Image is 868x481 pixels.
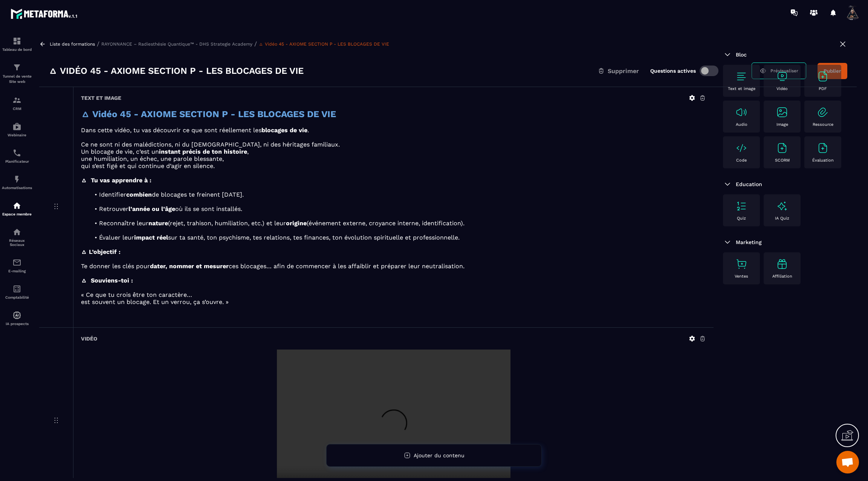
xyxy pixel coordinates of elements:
[254,40,257,47] span: /
[2,57,32,90] a: formationformationTunnel de vente Site web
[2,133,32,137] p: Webinaire
[2,169,32,195] a: automationsautomationsAutomatisations
[128,205,175,212] strong: l’année ou l’âge
[99,191,126,198] span: Identifier
[2,186,32,190] p: Automatisations
[776,122,788,127] p: Image
[2,238,32,247] p: Réseaux Sociaux
[735,274,748,279] p: Ventes
[737,216,746,221] p: Quiz
[776,200,788,212] img: text-image
[81,155,224,162] span: une humiliation, un échec, une parole blessante,
[259,41,389,47] a: 🜂 Vidéo 45 - AXIOME SECTION P - LES BLOCAGES DE VIE
[735,142,747,154] img: text-image no-wra
[2,222,32,252] a: social-networksocial-networkRéseaux Sociaux
[12,284,21,293] img: accountant
[81,141,340,148] span: Ce ne sont ni des malédictions, ni du [DEMOGRAPHIC_DATA], ni des héritages familiaux.
[81,95,121,101] h6: Text et image
[81,177,151,184] strong: 🜂 Tu vas apprendre à :
[776,258,788,270] img: text-image
[12,311,21,320] img: automations
[813,122,833,127] p: Ressource
[723,50,732,59] img: arrow-down
[81,263,150,270] span: Te donner les clés pour
[776,142,788,154] img: text-image no-wra
[81,109,336,119] strong: 🜂 Vidéo 45 - AXIOME SECTION P - LES BLOCAGES DE VIE
[736,239,762,245] span: Marketing
[2,90,32,116] a: formationformationCRM
[736,158,747,163] p: Code
[12,258,21,267] img: email
[2,47,32,52] p: Tableau de bord
[2,31,32,57] a: formationformationTableau de bord
[81,277,133,284] strong: 🜂 Souviens-toi :
[776,106,788,118] img: text-image no-wra
[12,122,21,131] img: automations
[247,148,249,155] span: ,
[723,238,732,247] img: arrow-down
[81,248,121,255] strong: 🜂 L’objectif :
[2,322,32,326] p: IA prospects
[134,234,168,241] strong: impact réel
[168,234,460,241] span: sur ta santé, ton psychisme, tes relations, tes finances, ton évolution spirituelle et profession...
[2,74,32,84] p: Tunnel de vente Site web
[97,40,99,47] span: /
[736,52,747,58] span: Bloc
[81,291,192,298] span: « Ce que tu crois être ton caractère…
[81,148,159,155] span: Un blocage de vie, c’est un
[49,65,304,77] h3: 🜂 Vidéo 45 - AXIOME SECTION P - LES BLOCAGES DE VIE
[307,127,309,134] span: .
[148,220,168,227] strong: nature
[81,127,261,134] span: Dans cette vidéo, tu vas découvrir ce que sont réellement les
[817,106,829,118] img: text-image no-wra
[2,279,32,305] a: accountantaccountantComptabilité
[159,148,247,155] strong: instant précis de ton histoire
[608,67,639,75] span: Supprimer
[81,162,215,169] span: qui s’est figé et qui continue d’agir en silence.
[819,86,827,91] p: PDF
[736,122,747,127] p: Audio
[99,234,134,241] span: Évaluer leur
[735,106,747,118] img: text-image no-wra
[728,86,755,91] p: Text et image
[11,7,78,20] img: logo
[735,200,747,212] img: text-image no-wra
[736,181,762,187] span: Education
[2,195,32,222] a: automationsautomationsEspace membre
[817,142,829,154] img: text-image no-wra
[261,127,307,134] strong: blocages de vie
[775,216,789,221] p: IA Quiz
[775,158,790,163] p: SCORM
[152,191,244,198] span: de blocages te freinent [DATE].
[99,220,148,227] span: Reconnaître leur
[12,228,21,237] img: social-network
[168,220,286,227] span: (rejet, trahison, humiliation, etc.) et leur
[150,263,229,270] strong: dater, nommer et mesurer
[81,298,229,305] span: est souvent un blocage. Et un verrou, ça s’ouvre. »
[2,295,32,299] p: Comptabilité
[650,68,696,74] label: Questions actives
[2,159,32,163] p: Planificateur
[50,41,95,47] a: Liste des formations
[776,86,788,91] p: Vidéo
[2,143,32,169] a: schedulerschedulerPlanificateur
[735,70,747,82] img: text-image no-wra
[836,451,859,473] div: Ouvrir le chat
[12,175,21,184] img: automations
[307,220,465,227] span: (événement externe, croyance interne, identification).
[12,201,21,210] img: automations
[2,252,32,279] a: emailemailE-mailing
[12,63,21,72] img: formation
[817,70,829,82] img: text-image no-wra
[101,41,252,47] a: RAYONNANCE – Radiesthésie Quantique™ - DHS Strategie Academy
[772,274,792,279] p: Affiliation
[175,205,242,212] span: où ils se sont installés.
[723,180,732,189] img: arrow-down
[2,212,32,216] p: Espace membre
[776,70,788,82] img: text-image no-wra
[735,258,747,270] img: text-image no-wra
[12,37,21,46] img: formation
[414,452,465,458] span: Ajouter du contenu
